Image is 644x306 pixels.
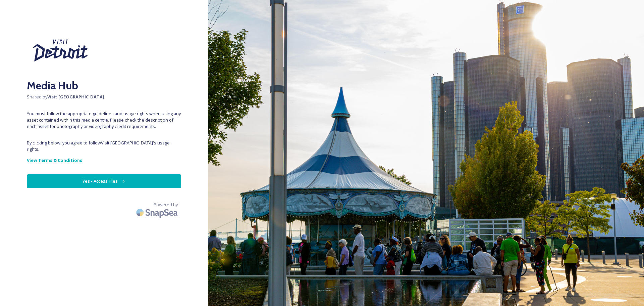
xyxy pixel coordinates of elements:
span: By clicking below, you agree to follow Visit [GEOGRAPHIC_DATA] 's usage rights. [27,140,181,152]
img: Visit%20Detroit%20New%202024.svg [27,27,94,74]
span: Shared by [27,94,181,100]
h2: Media Hub [27,78,181,94]
strong: Visit [GEOGRAPHIC_DATA] [47,94,104,100]
span: You must follow the appropriate guidelines and usage rights when using any asset contained within... [27,111,181,130]
strong: View Terms & Conditions [27,157,82,163]
span: Powered by [154,202,178,208]
img: SnapSea Logo [134,205,181,220]
button: Yes - Access Files [27,174,181,188]
a: View Terms & Conditions [27,156,181,164]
